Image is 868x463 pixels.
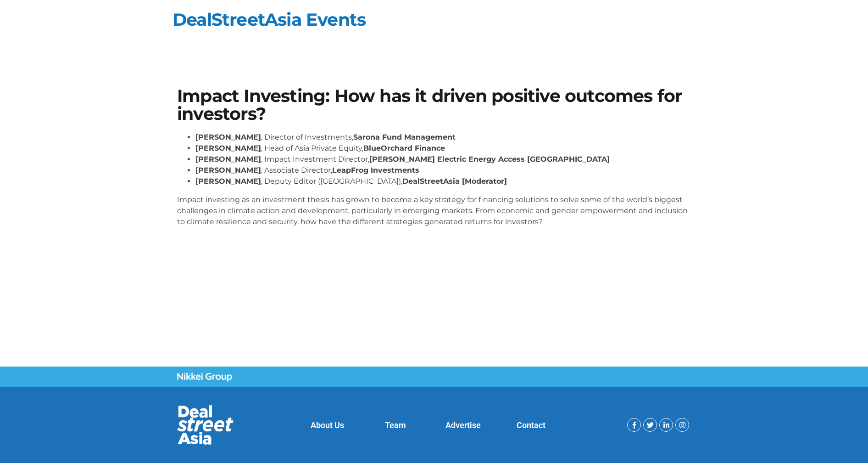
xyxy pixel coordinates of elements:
a: About Us [311,420,344,430]
li: , Impact Investment Director, [195,154,691,165]
img: Nikkei Group [177,373,232,382]
strong: BlueOrchard Finance [363,144,445,152]
li: , Head of Asia Private Equity, [195,143,691,154]
strong: [PERSON_NAME] [195,155,261,164]
h1: Impact Investing: How has it driven positive outcomes for investors? [177,87,691,123]
li: , Deputy Editor ([GEOGRAPHIC_DATA]), [195,176,691,187]
strong: [PERSON_NAME] Electric Energy Access [GEOGRAPHIC_DATA] [369,155,610,164]
a: Advertise [445,420,481,430]
a: Contact [517,420,545,430]
li: , Associate Director, [195,165,691,176]
li: , Director of Investments, [195,132,691,143]
strong: LeapFrog Investments [332,166,419,175]
strong: DealStreetAsia [Moderator] [402,177,507,186]
strong: Sarona Fund Management [353,133,456,141]
a: DealStreetAsia Events [172,9,366,30]
strong: [PERSON_NAME] [195,166,261,175]
strong: [PERSON_NAME] [195,177,261,186]
strong: [PERSON_NAME] [195,144,261,152]
p: Impact investing as an investment thesis has grown to become a key strategy for financing solutio... [177,194,691,227]
a: Team [385,420,406,430]
strong: [PERSON_NAME] [195,133,261,141]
